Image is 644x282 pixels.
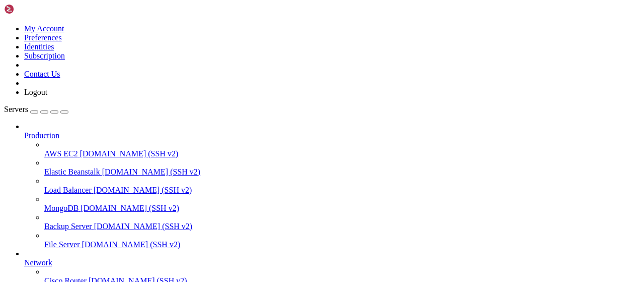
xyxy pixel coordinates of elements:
[44,177,640,195] li: Load Balancer [DOMAIN_NAME] (SSH v2)
[44,167,640,177] a: Elastic Beanstalk [DOMAIN_NAME] (SSH v2)
[44,240,80,249] span: File Server
[44,195,640,213] li: MongoDB [DOMAIN_NAME] (SSH v2)
[24,42,54,51] a: Identities
[44,140,640,158] li: AWS EC2 [DOMAIN_NAME] (SSH v2)
[44,240,640,249] a: File Server [DOMAIN_NAME] (SSH v2)
[82,240,181,249] span: [DOMAIN_NAME] (SSH v2)
[44,204,78,212] span: MongoDB
[94,222,193,231] span: [DOMAIN_NAME] (SSH v2)
[44,222,640,231] a: Backup Server [DOMAIN_NAME] (SSH v2)
[44,149,78,158] span: AWS EC2
[24,258,52,267] span: Network
[24,24,64,33] a: My Account
[24,51,65,60] a: Subscription
[24,122,640,249] li: Production
[44,158,640,177] li: Elastic Beanstalk [DOMAIN_NAME] (SSH v2)
[44,149,640,158] a: AWS EC2 [DOMAIN_NAME] (SSH v2)
[24,131,640,140] a: Production
[44,231,640,249] li: File Server [DOMAIN_NAME] (SSH v2)
[4,105,28,114] span: Servers
[24,70,60,78] a: Contact Us
[24,88,47,96] a: Logout
[44,186,92,194] span: Load Balancer
[24,33,62,42] a: Preferences
[80,149,179,158] span: [DOMAIN_NAME] (SSH v2)
[102,167,201,176] span: [DOMAIN_NAME] (SSH v2)
[24,258,640,267] a: Network
[4,4,62,14] img: Shellngn
[94,186,192,194] span: [DOMAIN_NAME] (SSH v2)
[44,204,640,213] a: MongoDB [DOMAIN_NAME] (SSH v2)
[24,131,59,140] span: Production
[44,167,100,176] span: Elastic Beanstalk
[44,222,92,231] span: Backup Server
[44,186,640,195] a: Load Balancer [DOMAIN_NAME] (SSH v2)
[44,213,640,231] li: Backup Server [DOMAIN_NAME] (SSH v2)
[4,105,68,114] a: Servers
[80,204,179,212] span: [DOMAIN_NAME] (SSH v2)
